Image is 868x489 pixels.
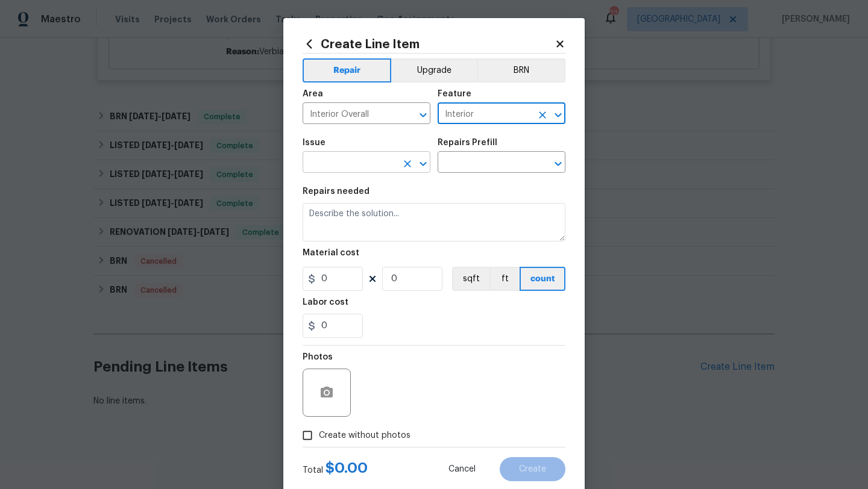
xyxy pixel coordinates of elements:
[303,298,348,307] h5: Labor cost
[399,155,416,172] button: Clear
[303,249,359,257] h5: Material cost
[319,429,410,442] span: Create without photos
[415,107,432,123] button: Open
[325,461,368,475] span: $ 0.00
[429,457,495,481] button: Cancel
[303,462,368,476] div: Total
[303,139,325,147] h5: Issue
[303,187,370,196] h5: Repairs needed
[303,90,323,98] h5: Area
[391,58,477,83] button: Upgrade
[452,267,489,291] button: sqft
[303,37,555,51] h2: Create Line Item
[438,139,497,147] h5: Repairs Prefill
[477,58,565,83] button: BRN
[303,58,391,83] button: Repair
[550,107,567,123] button: Open
[438,90,471,98] h5: Feature
[303,353,333,361] h5: Photos
[534,107,551,123] button: Clear
[489,267,520,291] button: ft
[415,155,432,172] button: Open
[519,465,546,474] span: Create
[520,267,565,291] button: count
[448,465,476,474] span: Cancel
[550,155,567,172] button: Open
[500,457,565,481] button: Create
